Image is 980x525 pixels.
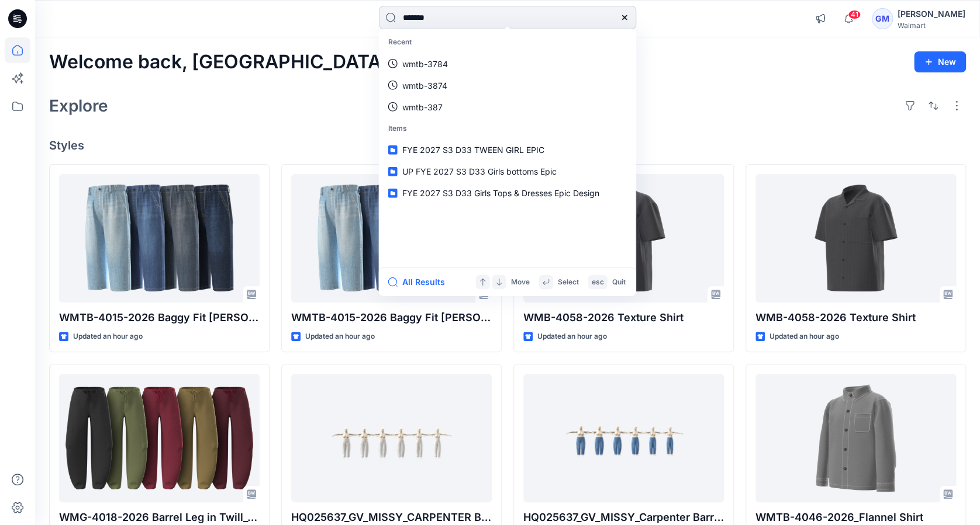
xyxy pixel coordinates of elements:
[49,96,108,115] h2: Explore
[381,53,634,74] a: wmtb-3784
[291,310,492,326] p: WMTB-4015-2026 Baggy Fit [PERSON_NAME]-Opt 1A
[73,331,143,343] p: Updated an hour ago
[402,145,544,155] span: FYE 2027 S3 D33 TWEEN GIRL EPIC
[755,174,956,303] a: WMB-4058-2026 Texture Shirt
[558,276,579,288] p: Select
[381,74,634,96] a: wmtb-3874
[592,276,604,288] p: esc
[402,166,557,176] span: UP FYE 2027 S3 D33 Girls bottoms Epic
[511,276,530,288] p: Move
[402,100,443,113] p: wmtb-387
[402,57,448,69] p: wmtb-3784
[898,7,965,21] div: [PERSON_NAME]
[59,174,260,303] a: WMTB-4015-2026 Baggy Fit Jean-Opt 1A
[898,21,965,30] div: Walmart
[381,32,634,53] p: Recent
[291,174,492,303] a: WMTB-4015-2026 Baggy Fit Jean-Opt 1A
[848,10,861,19] span: 41
[523,310,724,326] p: WMB-4058-2026 Texture Shirt
[49,138,966,152] h4: Styles
[59,310,260,326] p: WMTB-4015-2026 Baggy Fit [PERSON_NAME]-Opt 1A
[402,79,447,91] p: wmtb-3874
[872,8,893,29] div: GM
[523,374,724,502] a: HQ025637_GV_MISSY_Carpenter Barrel Jean
[769,331,839,343] p: Updated an hour ago
[381,161,634,182] a: UP FYE 2027 S3 D33 Girls bottoms Epic
[388,275,453,289] button: All Results
[59,374,260,502] a: WMG-4018-2026 Barrel Leg in Twill_Opt 2
[914,51,966,72] button: New
[537,331,607,343] p: Updated an hour ago
[49,51,388,73] h2: Welcome back, [GEOGRAPHIC_DATA]
[612,276,626,288] p: Quit
[755,310,956,326] p: WMB-4058-2026 Texture Shirt
[305,331,375,343] p: Updated an hour ago
[381,96,634,117] a: wmtb-387
[381,117,634,139] p: Items
[381,182,634,204] a: FYE 2027 S3 D33 Girls Tops & Dresses Epic Design
[755,374,956,502] a: WMTB-4046-2026_Flannel Shirt
[381,139,634,161] a: FYE 2027 S3 D33 TWEEN GIRL EPIC
[402,188,599,198] span: FYE 2027 S3 D33 Girls Tops & Dresses Epic Design
[291,374,492,502] a: HQ025637_GV_MISSY_CARPENTER BARREL JEAN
